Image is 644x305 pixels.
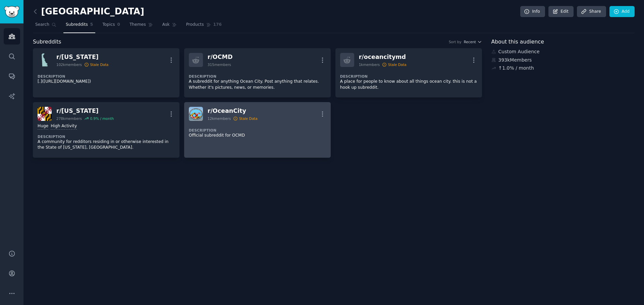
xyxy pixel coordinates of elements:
[609,6,635,17] a: Add
[4,6,19,18] img: GummySearch logo
[491,57,635,64] div: 393k Members
[33,48,179,97] a: Delawarer/[US_STATE]102kmembersStale DataDescription[.]([URL][DOMAIN_NAME])
[129,22,146,28] span: Themes
[548,6,574,17] a: Edit
[464,40,476,44] span: Recent
[189,79,326,90] p: A subreddit for anything Ocean City. Post anything that relates. Whether it's pictures, news, or ...
[33,102,179,158] a: marylandr/[US_STATE]278kmembers0.9% / monthHugeHigh ActivityDescriptionA community for redditors ...
[33,38,61,46] span: Subreddits
[38,74,175,79] dt: Description
[33,6,144,17] h2: [GEOGRAPHIC_DATA]
[184,19,224,33] a: Products176
[56,53,108,61] div: r/ [US_STATE]
[520,6,545,17] a: Info
[388,62,407,67] div: Stale Data
[38,107,52,121] img: maryland
[340,79,477,90] p: A place for people to know about all things ocean city. this is not a hook up subreddit.
[56,107,114,115] div: r/ [US_STATE]
[102,22,115,28] span: Topics
[208,62,231,67] div: 315 members
[38,134,175,139] dt: Description
[127,19,155,33] a: Themes
[63,19,95,33] a: Subreddits5
[189,107,203,121] img: OceanCity
[208,107,258,115] div: r/ OceanCity
[184,102,331,158] a: OceanCityr/OceanCity12kmembersStale DataDescriptionOfficial subreddit for OCMD
[38,139,175,151] p: A community for redditors residing in or otherwise interested in the State of [US_STATE], [GEOGRA...
[359,62,380,67] div: 1k members
[359,53,407,61] div: r/ oceancitymd
[35,22,49,28] span: Search
[189,133,326,139] p: Official subreddit for OCMD
[160,19,179,33] a: Ask
[491,48,635,55] div: Custom Audience
[449,40,462,44] div: Sort by
[189,74,326,79] dt: Description
[90,22,93,28] span: 5
[56,62,82,67] div: 102k members
[464,40,482,44] button: Recent
[239,116,258,121] div: Stale Data
[66,22,88,28] span: Subreddits
[189,128,326,133] dt: Description
[491,38,544,46] span: About this audience
[340,74,477,79] dt: Description
[208,116,231,121] div: 12k members
[213,22,222,28] span: 176
[577,6,606,17] a: Share
[162,22,170,28] span: Ask
[498,65,534,72] div: ↑ 1.0 % / month
[33,19,59,33] a: Search
[90,62,108,67] div: Stale Data
[186,22,204,28] span: Products
[56,116,82,121] div: 278k members
[208,53,233,61] div: r/ OCMD
[38,53,52,67] img: Delaware
[90,116,114,121] div: 0.9 % / month
[335,48,482,97] a: r/oceancitymd1kmembersStale DataDescriptionA place for people to know about all things ocean city...
[38,79,175,85] p: [.]([URL][DOMAIN_NAME])
[184,48,331,97] a: r/OCMD315membersDescriptionA subreddit for anything Ocean City. Post anything that relates. Wheth...
[100,19,122,33] a: Topics0
[117,22,120,28] span: 0
[51,123,77,130] div: High Activity
[38,123,48,130] div: Huge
